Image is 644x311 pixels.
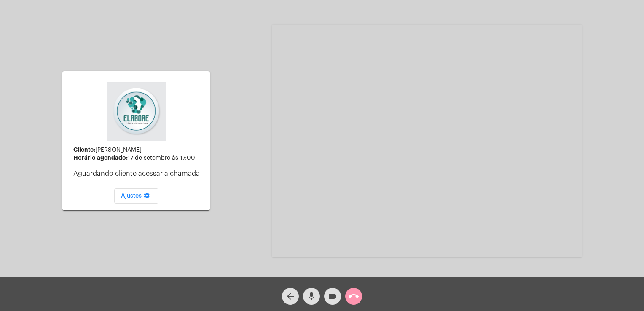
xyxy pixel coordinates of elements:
[306,291,317,301] mat-icon: mic
[285,291,295,301] mat-icon: arrow_back
[327,291,338,301] mat-icon: videocam
[73,170,203,177] p: Aguardando cliente acessar a chamada
[142,192,152,202] mat-icon: settings
[349,291,359,301] mat-icon: call_end
[73,147,203,153] div: [PERSON_NAME]
[73,147,95,153] strong: Cliente:
[114,188,158,204] button: Ajustes
[73,155,128,161] strong: Horário agendado:
[121,193,152,199] span: Ajustes
[107,82,166,141] img: 4c6856f8-84c7-1050-da6c-cc5081a5dbaf.jpg
[73,155,203,161] div: 17 de setembro às 17:00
